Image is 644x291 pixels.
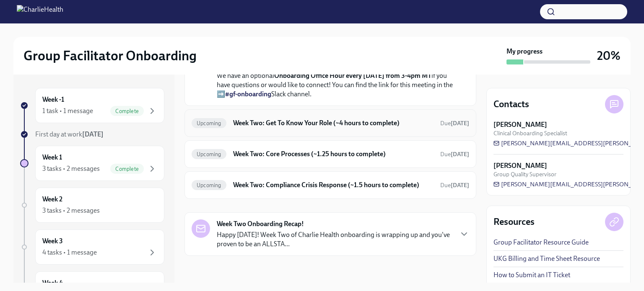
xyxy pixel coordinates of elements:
h6: Week 3 [42,237,63,246]
div: 1 task • 1 message [42,106,93,116]
a: UKG Billing and Time Sheet Resource [493,254,600,263]
strong: [DATE] [451,182,469,189]
span: Complete [110,108,144,114]
span: Upcoming [192,120,226,126]
a: Week 13 tasks • 2 messagesComplete [20,146,164,181]
h6: Week Two: Core Processes (~1.25 hours to complete) [233,149,434,159]
div: 3 tasks • 2 messages [42,206,100,215]
a: Group Facilitator Resource Guide [493,238,589,247]
span: Upcoming [192,182,226,188]
span: Due [440,182,469,189]
strong: [DATE] [451,151,469,158]
h2: Group Facilitator Onboarding [23,47,197,64]
span: September 16th, 2025 07:00 [440,150,469,158]
span: September 16th, 2025 07:00 [440,181,469,189]
a: UpcomingWeek Two: Compliance Crisis Response (~1.5 hours to complete)Due[DATE] [192,178,469,192]
h6: Week -1 [42,95,64,104]
h6: Week Two: Get To Know Your Role (~4 hours to complete) [233,118,434,128]
strong: [DATE] [451,120,469,127]
a: Week -11 task • 1 messageComplete [20,88,164,123]
h6: Week 1 [42,153,62,162]
a: How to Submit an IT Ticket [493,270,570,280]
strong: [DATE] [82,130,104,138]
span: Complete [110,166,144,172]
p: We have an optional if you have questions or would like to connect! You can find the link for thi... [217,62,456,99]
span: Clinical Onboarding Specialist [493,129,567,137]
h6: Week 4 [42,278,63,288]
img: CharlieHealth [17,5,63,18]
strong: Onboarding Office Hour every [DATE] from 3-4pm MT [274,72,431,80]
h6: Week Two: Compliance Crisis Response (~1.5 hours to complete) [233,180,434,190]
h3: 20% [597,48,621,63]
h6: Week 2 [42,195,62,204]
span: Due [440,151,469,158]
h4: Contacts [493,98,529,111]
strong: [PERSON_NAME] [493,120,547,129]
div: 3 tasks • 2 messages [42,164,100,173]
span: First day at work [35,130,104,138]
span: September 16th, 2025 07:00 [440,119,469,127]
strong: My progress [506,47,543,56]
p: Happy [DATE]! Week Two of Charlie Health onboarding is wrapping up and you've proven to be an ALL... [217,230,452,249]
div: 4 tasks • 1 message [42,248,97,257]
a: Week 34 tasks • 1 message [20,229,164,265]
span: Group Quality Supervisor [493,170,556,178]
a: #gf-onboarding [225,90,271,98]
strong: Week Two Onboarding Recap! [217,219,304,229]
span: Due [440,120,469,127]
a: First day at work[DATE] [20,130,164,139]
span: Upcoming [192,151,226,157]
a: Week 23 tasks • 2 messages [20,188,164,223]
a: UpcomingWeek Two: Core Processes (~1.25 hours to complete)Due[DATE] [192,147,469,161]
strong: [PERSON_NAME] [493,161,547,170]
h4: Resources [493,216,535,228]
a: UpcomingWeek Two: Get To Know Your Role (~4 hours to complete)Due[DATE] [192,116,469,130]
